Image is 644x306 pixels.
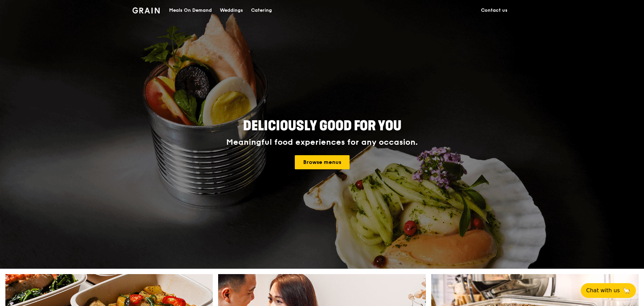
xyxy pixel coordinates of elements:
span: Deliciously good for you [243,118,401,134]
div: Meaningful food experiences for any occasion. [201,138,443,147]
span: Chat with us [586,287,620,295]
div: Catering [251,0,272,20]
img: Grain [132,7,160,13]
div: Weddings [220,0,243,20]
a: Catering [247,0,276,20]
a: Weddings [216,0,247,20]
a: Browse menus [295,155,350,169]
button: Chat with us🦙 [581,283,636,298]
span: 🦙 [622,287,631,295]
a: Contact us [477,0,512,20]
div: Meals On Demand [169,0,212,20]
